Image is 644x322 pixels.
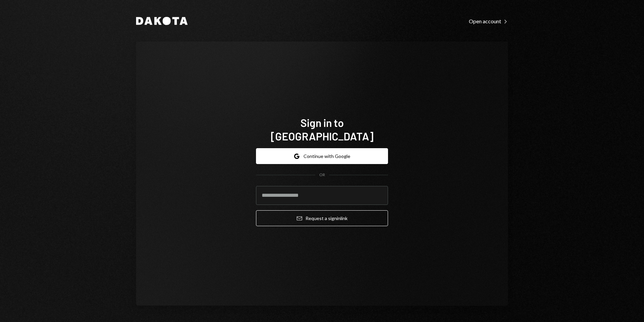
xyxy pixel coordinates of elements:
[256,148,388,164] button: Continue with Google
[469,17,508,25] a: Open account
[319,172,325,178] div: OR
[469,18,508,25] div: Open account
[256,116,388,143] h1: Sign in to [GEOGRAPHIC_DATA]
[256,210,388,226] button: Request a signinlink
